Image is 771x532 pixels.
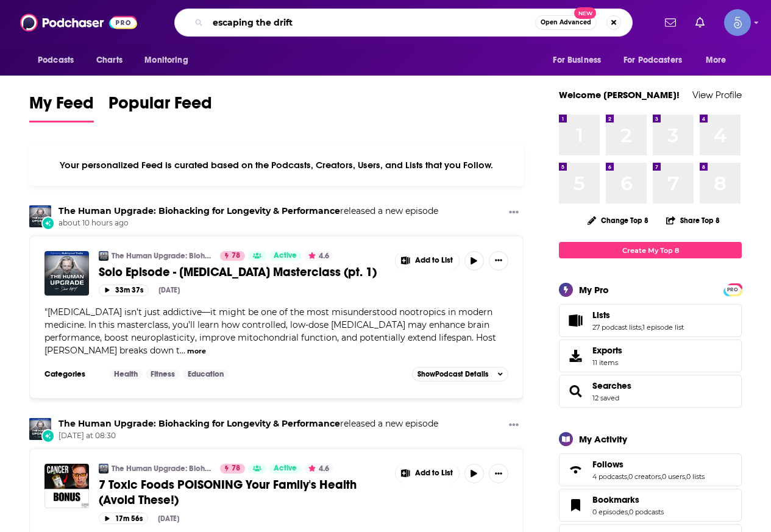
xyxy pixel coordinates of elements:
span: My Feed [29,93,94,121]
a: PRO [725,285,740,294]
a: Health [109,369,143,379]
div: [DATE] [158,514,179,523]
span: New [574,7,596,19]
span: Monitoring [144,52,188,69]
span: Open Advanced [541,20,591,26]
a: 12 saved [592,394,619,402]
img: 7 Toxic Foods POISONING Your Family's Health (Avoid These!) [44,464,89,508]
span: , [685,472,686,481]
a: Bookmarks [563,497,588,514]
a: 27 podcast lists [592,323,641,332]
span: , [661,472,662,481]
span: , [641,323,642,332]
button: more [187,346,206,356]
a: My Feed [29,93,94,122]
img: The Human Upgrade: Biohacking for Longevity & Performance [29,205,51,227]
button: open menu [697,49,742,72]
button: Show profile menu [724,9,751,36]
span: For Podcasters [624,52,682,69]
span: about 10 hours ago [59,218,438,229]
span: Searches [559,375,742,408]
button: Open AdvancedNew [535,15,597,30]
a: View Profile [692,89,742,101]
span: Follows [559,453,742,486]
a: 78 [220,251,245,261]
input: Search podcasts, credits, & more... [208,13,535,32]
span: Lists [559,304,742,337]
span: , [628,508,629,516]
span: Follows [592,459,624,470]
span: " [44,307,496,356]
div: [DATE] [158,286,180,294]
span: Show Podcast Details [417,370,488,378]
a: 1 episode list [642,323,684,332]
a: Lists [563,312,588,329]
a: Create My Top 8 [559,242,742,258]
a: Active [269,251,302,261]
a: Popular Feed [108,93,212,122]
span: [MEDICAL_DATA] isn’t just addictive—it might be one of the most misunderstood nootropics in moder... [44,307,496,356]
a: Show notifications dropdown [691,12,709,33]
img: Solo Episode - Nicotine Masterclass (pt. 1) [44,251,89,296]
img: The Human Upgrade: Biohacking for Longevity & Performance [99,251,108,261]
button: open menu [544,49,616,72]
button: Show More Button [396,464,459,483]
a: Education [183,369,229,379]
button: ShowPodcast Details [412,367,508,381]
span: For Business [553,52,601,69]
a: 78 [220,464,245,473]
img: Podchaser - Follow, Share and Rate Podcasts [20,11,137,34]
a: The Human Upgrade: Biohacking for Longevity & Performance [99,464,108,473]
span: Searches [592,380,631,391]
span: 7 Toxic Foods POISONING Your Family's Health (Avoid These!) [99,477,357,508]
span: 78 [232,250,240,262]
div: My Activity [579,433,627,445]
a: Charts [88,49,130,72]
div: My Pro [579,284,609,296]
h3: Categories [44,369,99,379]
a: The Human Upgrade: Biohacking for Longevity & Performance [112,464,212,473]
button: Show More Button [504,418,524,433]
a: 0 creators [628,472,661,481]
button: 4.6 [305,251,333,261]
button: 4.6 [305,464,333,473]
img: The Human Upgrade: Biohacking for Longevity & Performance [29,418,51,440]
a: Solo Episode - [MEDICAL_DATA] Masterclass (pt. 1) [99,264,386,280]
button: 17m 56s [99,512,148,524]
span: Exports [563,347,588,364]
button: open menu [136,49,204,72]
span: Logged in as Spiral5-G1 [724,9,751,36]
span: Lists [592,310,610,321]
a: 0 lists [686,472,705,481]
span: Charts [96,52,123,69]
span: [DATE] at 08:30 [59,431,438,441]
span: ... [180,345,185,356]
div: New Episode [41,429,55,442]
a: The Human Upgrade: Biohacking for Longevity & Performance [59,205,340,216]
h3: released a new episode [59,418,438,430]
img: User Profile [724,9,751,36]
button: Show More Button [489,464,508,483]
span: Bookmarks [559,489,742,522]
span: , [627,472,628,481]
span: More [706,52,727,69]
a: Lists [592,310,684,321]
a: Follows [563,461,588,478]
a: 0 episodes [592,508,628,516]
a: Welcome [PERSON_NAME]! [559,89,680,101]
a: 0 podcasts [629,508,664,516]
button: Change Top 8 [580,213,656,228]
div: Search podcasts, credits, & more... [174,9,633,37]
button: Share Top 8 [666,208,720,232]
a: Show notifications dropdown [660,12,681,33]
div: Your personalized Feed is curated based on the Podcasts, Creators, Users, and Lists that you Follow. [29,144,524,186]
a: Searches [563,383,588,400]
a: Fitness [146,369,180,379]
span: Solo Episode - [MEDICAL_DATA] Masterclass (pt. 1) [99,264,377,280]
